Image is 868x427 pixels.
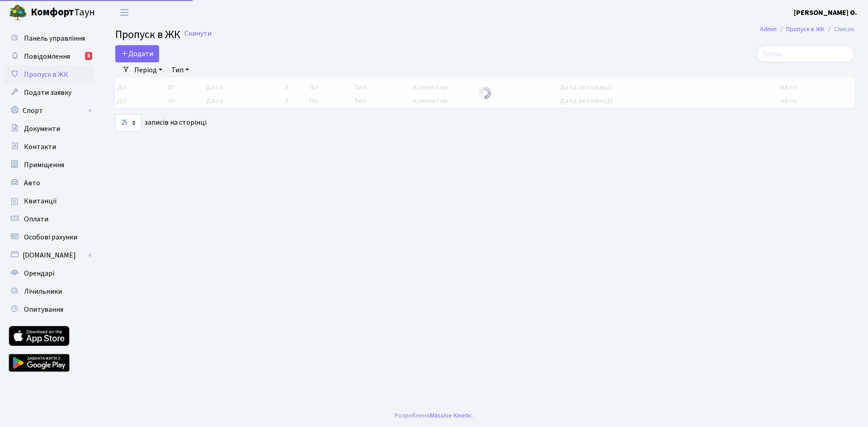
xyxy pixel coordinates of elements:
[825,24,854,34] li: Список
[9,4,27,22] img: logo.png
[85,52,92,60] div: 5
[24,214,48,224] span: Оплати
[794,8,857,18] b: [PERSON_NAME] О.
[5,138,95,156] a: Контакти
[24,268,54,278] span: Орендарі
[24,305,63,314] span: Опитування
[5,192,95,210] a: Квитанції
[24,88,71,98] span: Подати заявку
[5,120,95,138] a: Документи
[746,20,868,39] nav: breadcrumb
[478,86,492,100] img: Обробка...
[31,5,74,19] b: Комфорт
[121,49,153,59] span: Додати
[5,210,95,228] a: Оплати
[24,124,60,134] span: Документи
[24,232,77,242] span: Особові рахунки
[24,142,56,152] span: Контакти
[24,70,68,80] span: Пропуск в ЖК
[115,45,159,62] a: Додати
[115,27,180,42] span: Пропуск в ЖК
[131,62,166,78] a: Період
[5,228,95,246] a: Особові рахунки
[5,174,95,192] a: Авто
[184,29,212,38] a: Скинути
[5,66,95,84] a: Пропуск в ЖК
[24,33,85,43] span: Панель управління
[5,84,95,102] a: Подати заявку
[756,45,854,62] input: Пошук...
[5,102,95,120] a: Спорт
[5,300,95,319] a: Опитування
[395,411,473,421] div: Розроблено .
[113,5,136,20] button: Переключити навігацію
[31,5,95,20] span: Таун
[5,29,95,47] a: Панель управління
[430,411,472,420] a: Massive Kinetic
[24,52,70,61] span: Повідомлення
[760,24,777,34] a: Admin
[5,246,95,264] a: [DOMAIN_NAME]
[24,286,62,296] span: Лічильники
[5,47,95,66] a: Повідомлення5
[115,114,142,131] select: записів на сторінці
[794,7,857,18] a: [PERSON_NAME] О.
[786,24,825,34] a: Пропуск в ЖК
[24,160,64,170] span: Приміщення
[168,62,193,78] a: Тип
[24,178,40,188] span: Авто
[24,196,57,206] span: Квитанції
[115,114,207,131] label: записів на сторінці
[5,264,95,282] a: Орендарі
[5,282,95,300] a: Лічильники
[5,156,95,174] a: Приміщення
